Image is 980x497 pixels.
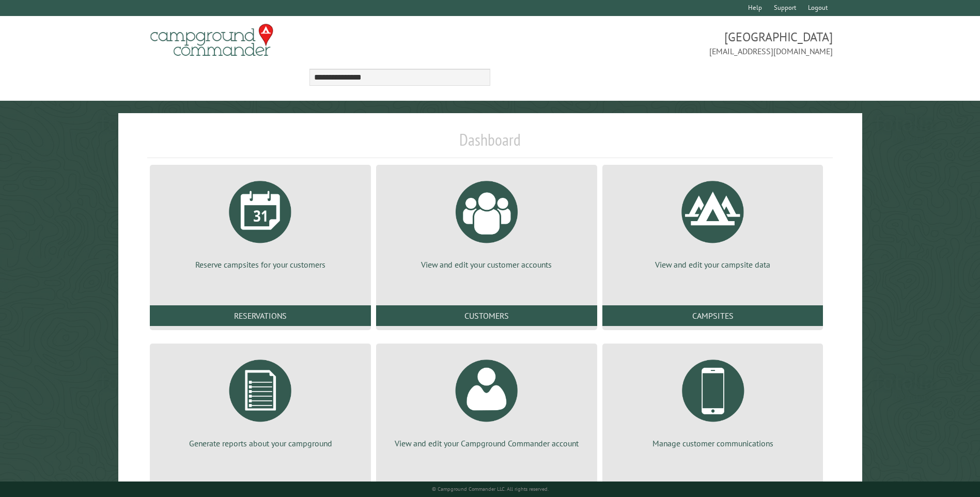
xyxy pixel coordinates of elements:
[162,173,359,270] a: Reserve campsites for your customers
[432,486,549,492] small: © Campground Commander LLC. All rights reserved.
[388,173,585,270] a: View and edit your customer accounts
[147,130,832,158] h1: Dashboard
[376,305,597,326] a: Customers
[147,20,276,60] img: Campground Commander
[602,305,823,326] a: Campsites
[615,173,811,270] a: View and edit your campsite data
[388,259,585,270] p: View and edit your customer accounts
[615,352,811,449] a: Manage customer communications
[162,352,359,449] a: Generate reports about your campground
[388,438,585,449] p: View and edit your Campground Commander account
[388,352,585,449] a: View and edit your Campground Commander account
[490,28,833,57] span: [GEOGRAPHIC_DATA] [EMAIL_ADDRESS][DOMAIN_NAME]
[615,438,811,449] p: Manage customer communications
[150,305,371,326] a: Reservations
[162,438,359,449] p: Generate reports about your campground
[615,259,811,270] p: View and edit your campsite data
[162,259,359,270] p: Reserve campsites for your customers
